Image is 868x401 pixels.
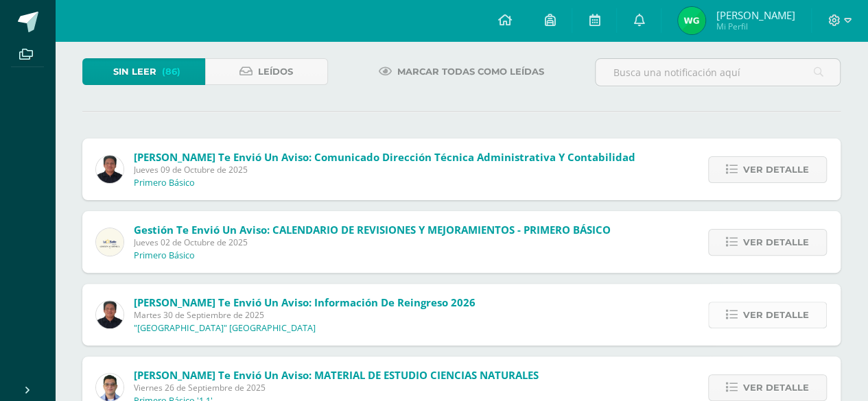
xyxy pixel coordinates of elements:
[134,164,635,175] span: Jueves 09 de Octubre de 2025
[397,59,544,84] span: Marcar todas como leídas
[258,59,293,84] span: Leídos
[743,157,809,182] span: Ver detalle
[743,302,809,328] span: Ver detalle
[678,7,705,34] img: 435589777431dfab5ccb1e56f8ec3a0e.png
[162,59,180,84] span: (86)
[134,223,611,236] span: Gestión te envió un aviso: CALENDARIO DE REVISIONES Y MEJORAMIENTOS - PRIMERO BÁSICO
[134,236,611,248] span: Jueves 02 de Octubre de 2025
[82,58,205,85] a: Sin leer(86)
[134,178,195,189] p: Primero Básico
[134,368,539,382] span: [PERSON_NAME] te envió un aviso: MATERIAL DE ESTUDIO CIENCIAS NATURALES
[96,374,124,401] img: 828dc3da83d952870f0c8eb2a42c8d14.png
[596,59,840,86] input: Busca una notificación aquí
[134,295,476,309] span: [PERSON_NAME] te envió un aviso: Información de Reingreso 2026
[743,230,809,255] span: Ver detalle
[716,21,795,32] span: Mi Perfil
[96,156,124,183] img: eff8bfa388aef6dbf44d967f8e9a2edc.png
[134,309,476,321] span: Martes 30 de Septiembre de 2025
[205,58,328,85] a: Leídos
[96,301,124,328] img: eff8bfa388aef6dbf44d967f8e9a2edc.png
[134,382,539,393] span: Viernes 26 de Septiembre de 2025
[113,59,156,84] span: Sin leer
[96,228,124,256] img: 47e1dc45136f6f926be621a3607a9b82.png
[362,58,561,85] a: Marcar todas como leídas
[134,323,316,334] p: "[GEOGRAPHIC_DATA]" [GEOGRAPHIC_DATA]
[716,8,795,22] span: [PERSON_NAME]
[134,250,195,261] p: Primero Básico
[743,375,809,400] span: Ver detalle
[134,150,635,164] span: [PERSON_NAME] te envió un aviso: Comunicado Dirección Técnica Administrativa y Contabilidad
